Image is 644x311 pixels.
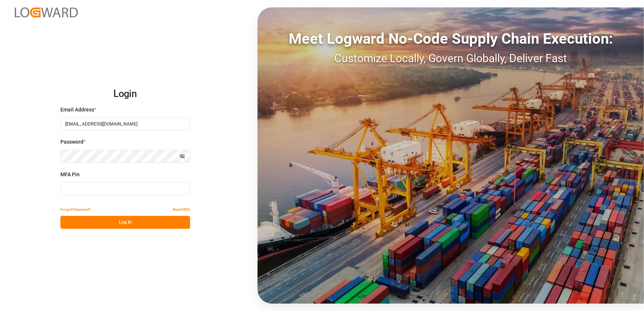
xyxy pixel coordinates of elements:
[173,203,190,216] button: Reset MFA
[60,171,80,178] span: MFA Pin
[60,216,190,229] button: Log In
[258,28,644,50] div: Meet Logward No-Code Supply Chain Execution:
[60,203,91,216] button: Forgot Password?
[258,50,644,67] div: Customize Locally, Govern Globally, Deliver Fast
[60,138,83,146] span: Password
[15,7,78,17] img: Logward_new_orange.png
[60,82,190,106] h2: Login
[60,117,190,130] input: Enter your email
[60,106,94,114] span: Email Address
